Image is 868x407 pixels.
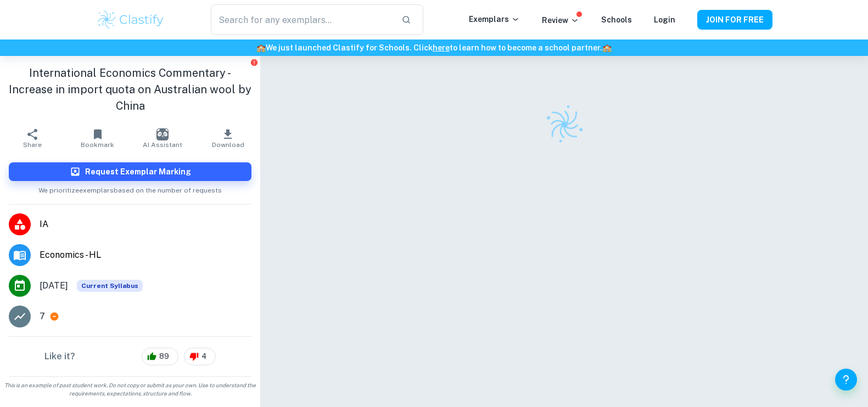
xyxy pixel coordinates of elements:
[96,9,166,31] img: Clastify logo
[195,123,261,154] button: Download
[156,128,169,140] img: AI Assistant
[211,4,392,35] input: Search for any exemplars...
[602,43,612,52] span: 🏫
[38,181,222,195] span: We prioritize exemplars based on the number of requests
[130,123,195,154] button: AI Assistant
[40,310,45,323] p: 7
[40,248,251,262] span: Economics - HL
[65,123,131,154] button: Bookmark
[2,42,866,54] h6: We just launched Clastify for Schools. Click to learn how to become a school partner.
[654,15,675,24] a: Login
[40,218,251,231] span: IA
[40,279,68,292] span: [DATE]
[835,369,857,391] button: Help and Feedback
[9,65,251,114] h1: International Economics Commentary - Increase in import quota on Australian wool by China
[23,141,42,149] span: Share
[143,141,182,149] span: AI Assistant
[77,280,143,292] span: Current Syllabus
[469,13,520,25] p: Exemplars
[542,14,579,26] p: Review
[4,381,256,398] span: This is an example of past student work. Do not copy or submit as your own. Use to understand the...
[153,351,175,362] span: 89
[85,166,191,178] h6: Request Exemplar Marking
[9,162,251,181] button: Request Exemplar Marking
[433,43,450,52] a: here
[697,10,772,30] button: JOIN FOR FREE
[195,351,212,362] span: 4
[44,350,75,363] h6: Like it?
[212,141,244,149] span: Download
[538,98,590,150] img: Clastify logo
[250,58,258,66] button: Report issue
[142,348,178,365] div: 89
[601,15,632,24] a: Schools
[184,348,216,365] div: 4
[81,141,114,149] span: Bookmark
[256,43,266,52] span: 🏫
[77,280,143,292] div: This exemplar is based on the current syllabus. Feel free to refer to it for inspiration/ideas wh...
